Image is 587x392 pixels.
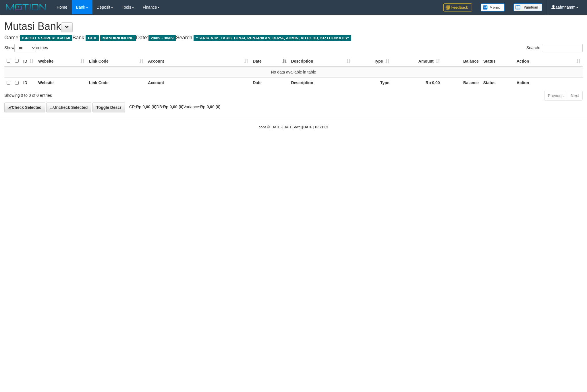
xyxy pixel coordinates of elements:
[36,77,87,88] th: Website
[21,55,36,67] th: ID: activate to sort column ascending
[514,55,583,67] th: Action: activate to sort column ascending
[92,103,125,112] a: Toggle Descr
[542,44,583,52] input: Search:
[21,77,36,88] th: ID
[481,3,505,11] img: Button%20Memo.svg
[14,44,36,52] select: Showentries
[442,77,481,88] th: Balance
[46,103,91,112] a: Uncheck Selected
[100,35,136,41] span: MANDIRIONLINE
[443,3,472,11] img: Feedback.jpg
[442,55,481,67] th: Balance
[146,55,250,67] th: Account: activate to sort column ascending
[481,77,514,88] th: Status
[4,21,583,32] h1: Mutasi Bank
[87,77,146,88] th: Link Code
[4,103,45,112] a: Check Selected
[126,105,221,109] span: CR: DB: Variance:
[20,35,72,41] span: ISPORT > SUPERLIGA168
[146,77,250,88] th: Account
[148,35,176,41] span: 29/09 - 30/09
[200,105,221,109] strong: Rp 0,00 (0)
[289,77,353,88] th: Description
[353,55,392,67] th: Type: activate to sort column ascending
[4,44,48,52] label: Show entries
[163,105,184,109] strong: Rp 0,00 (0)
[4,3,48,11] img: MOTION_logo.png
[392,77,442,88] th: Rp 0,00
[250,77,289,88] th: Date
[4,35,583,41] h4: Game: Bank: Date: Search:
[86,35,99,41] span: BCA
[36,55,87,67] th: Website: activate to sort column ascending
[194,35,351,41] span: "TARIK ATM, TARIK TUNAI, PENARIKAN, BIAYA, ADMIN, AUTO DB, KR OTOMATIS"
[353,77,392,88] th: Type
[4,90,240,98] div: Showing 0 to 0 of 0 entries
[513,3,542,11] img: panduan.png
[514,77,583,88] th: Action
[87,55,146,67] th: Link Code: activate to sort column ascending
[392,55,442,67] th: Amount: activate to sort column ascending
[4,67,583,78] td: No data available in table
[302,125,328,129] strong: [DATE] 18:21:02
[250,55,289,67] th: Date: activate to sort column descending
[544,91,567,101] a: Previous
[481,55,514,67] th: Status
[567,91,583,101] a: Next
[289,55,353,67] th: Description: activate to sort column ascending
[259,125,328,129] small: code © [DATE]-[DATE] dwg |
[526,44,583,52] label: Search:
[136,105,157,109] strong: Rp 0,00 (0)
